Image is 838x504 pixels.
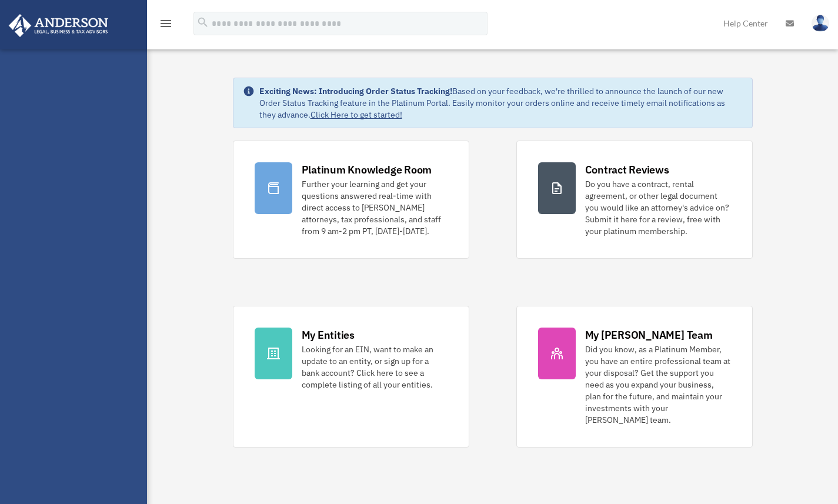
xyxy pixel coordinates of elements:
[302,328,355,342] div: My Entities
[159,21,173,31] a: menu
[233,306,469,448] a: My Entities Looking for an EIN, want to make an update to an entity, or sign up for a bank accoun...
[302,343,448,390] div: Looking for an EIN, want to make an update to an entity, or sign up for a bank account? Click her...
[259,85,743,121] div: Based on your feedback, we're thrilled to announce the launch of our new Order Status Tracking fe...
[302,178,448,237] div: Further your learning and get your questions answered real-time with direct access to [PERSON_NAM...
[585,328,713,342] div: My [PERSON_NAME] Team
[5,14,112,37] img: Anderson Advisors Platinum Portal
[516,141,753,259] a: Contract Reviews Do you have a contract, rental agreement, or other legal document you would like...
[311,109,402,120] a: Click Here to get started!
[259,86,452,96] strong: Exciting News: Introducing Order Status Tracking!
[812,15,829,32] img: User Pic
[585,178,731,237] div: Do you have a contract, rental agreement, or other legal document you would like an attorney's ad...
[585,343,731,426] div: Did you know, as a Platinum Member, you have an entire professional team at your disposal? Get th...
[585,162,669,177] div: Contract Reviews
[302,162,432,177] div: Platinum Knowledge Room
[159,16,173,31] i: menu
[233,141,469,259] a: Platinum Knowledge Room Further your learning and get your questions answered real-time with dire...
[196,16,209,29] i: search
[516,306,753,448] a: My [PERSON_NAME] Team Did you know, as a Platinum Member, you have an entire professional team at...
